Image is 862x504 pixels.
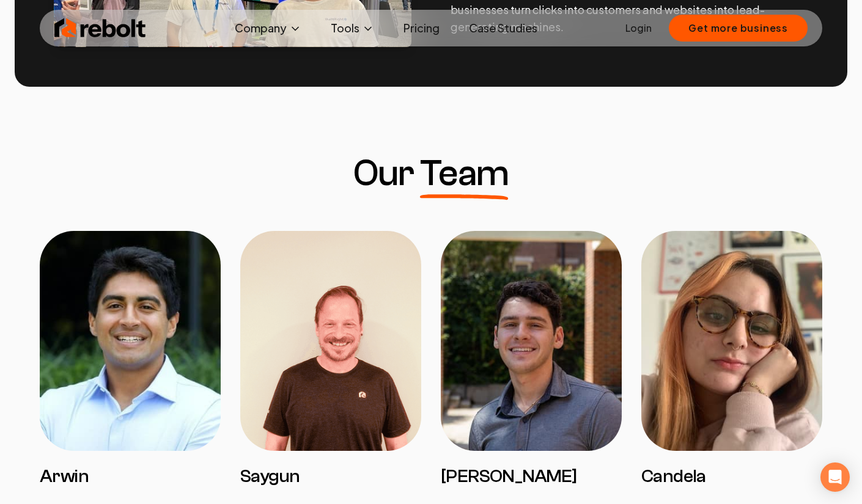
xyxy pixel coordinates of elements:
[420,155,509,192] span: Team
[321,16,384,40] button: Tools
[394,16,449,40] a: Pricing
[441,231,622,451] img: Mitchell
[225,16,311,40] button: Company
[40,466,221,488] h3: Arwin
[641,466,822,488] h3: Candela
[669,15,808,42] button: Get more business
[625,21,652,35] a: Login
[820,462,850,492] div: Open Intercom Messenger
[441,466,622,488] h3: [PERSON_NAME]
[459,16,547,40] a: Case Studies
[240,466,421,488] h3: Saygun
[353,155,508,192] h3: Our
[641,231,822,451] img: Candela
[240,231,421,451] img: Saygun
[40,231,221,451] img: Arwin
[54,16,146,40] img: Rebolt Logo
